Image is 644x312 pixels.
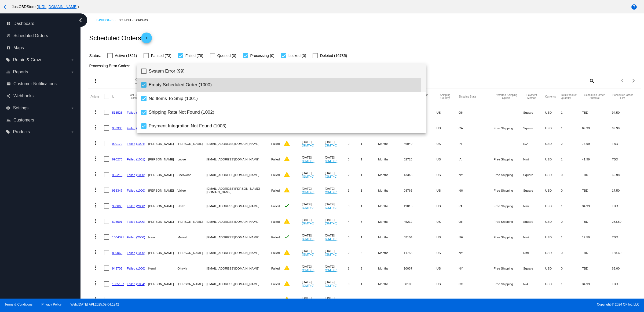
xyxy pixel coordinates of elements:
[149,105,422,119] span: Shipping Rate Not Found (1002)
[149,78,422,92] span: Empty Scheduled Order (1000)
[149,119,422,133] span: Payment Integration Not Found (1003)
[149,64,422,78] span: System Error (99)
[149,92,422,105] span: No Items To Ship (1001)
[149,133,422,146] span: No Payment Method (1004)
